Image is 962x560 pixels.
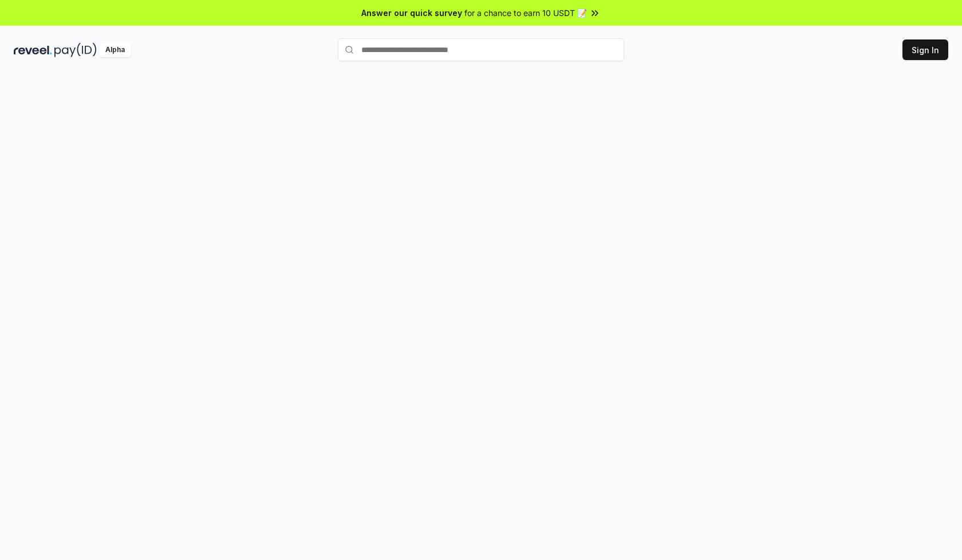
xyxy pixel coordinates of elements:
[361,7,462,19] span: Answer our quick survey
[464,7,587,19] span: for a chance to earn 10 USDT 📝
[99,43,131,57] div: Alpha
[54,43,97,57] img: pay_id
[902,39,948,60] button: Sign In
[14,43,52,57] img: reveel_dark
